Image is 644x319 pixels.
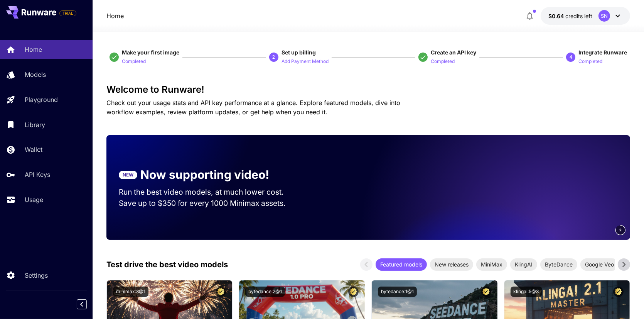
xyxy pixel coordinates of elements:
[431,58,455,65] p: Completed
[481,287,491,297] button: Certified Model – Vetted for best performance and includes a commercial license.
[119,187,298,198] p: Run the best video models, at much lower cost.
[476,260,507,268] span: MiniMax
[430,260,473,268] span: New releases
[216,287,226,297] button: Certified Model – Vetted for best performance and includes a commercial license.
[106,84,631,95] h3: Welcome to Runware!
[122,56,146,66] button: Completed
[510,258,537,271] div: KlingAI
[540,260,577,268] span: ByteDance
[25,120,45,129] p: Library
[598,10,610,22] div: SN
[106,11,124,20] a: Home
[378,287,417,297] button: bytedance:1@1
[272,54,275,61] p: 2
[376,260,427,268] span: Featured models
[113,287,148,297] button: minimax:3@1
[430,258,473,271] div: New releases
[123,171,133,178] p: NEW
[25,271,48,280] p: Settings
[578,58,602,65] p: Completed
[122,49,179,56] span: Make your first image
[578,49,627,56] span: Integrate Runware
[548,12,592,20] div: $0.6435
[282,58,329,65] p: Add Payment Method
[565,13,592,19] span: credits left
[119,198,298,209] p: Save up to $350 for every 1000 Minimax assets.
[25,145,42,154] p: Wallet
[476,258,507,271] div: MiniMax
[578,56,602,66] button: Completed
[511,287,542,297] button: klingai:5@3
[25,45,42,54] p: Home
[77,299,87,309] button: Collapse sidebar
[619,227,622,233] span: 2
[60,10,76,16] span: TRIAL
[25,195,43,204] p: Usage
[25,170,50,179] p: API Keys
[282,49,316,56] span: Set up billing
[431,56,455,66] button: Completed
[83,297,93,311] div: Collapse sidebar
[580,258,619,271] div: Google Veo
[59,8,76,18] span: Add your payment card to enable full platform functionality.
[106,259,228,270] p: Test drive the best video models
[570,54,572,61] p: 4
[25,95,58,104] p: Playground
[106,11,124,20] nav: breadcrumb
[580,260,619,268] span: Google Veo
[431,49,476,56] span: Create an API key
[510,260,537,268] span: KlingAI
[282,56,329,66] button: Add Payment Method
[106,99,400,116] span: Check out your usage stats and API key performance at a glance. Explore featured models, dive int...
[548,13,565,19] span: $0.64
[541,7,630,25] button: $0.6435SN
[140,166,269,183] p: Now supporting video!
[25,70,46,79] p: Models
[245,287,285,297] button: bytedance:2@1
[348,287,359,297] button: Certified Model – Vetted for best performance and includes a commercial license.
[122,58,146,65] p: Completed
[613,287,624,297] button: Certified Model – Vetted for best performance and includes a commercial license.
[540,258,577,271] div: ByteDance
[376,258,427,271] div: Featured models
